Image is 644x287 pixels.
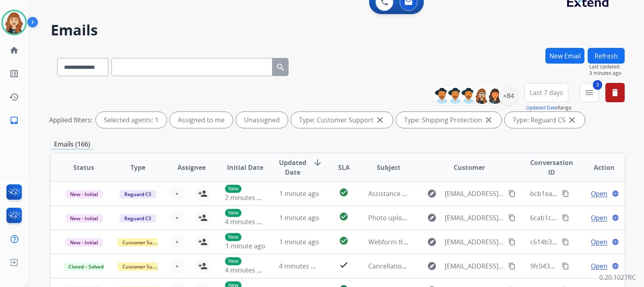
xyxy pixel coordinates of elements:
mat-icon: content_copy [562,214,569,221]
span: Conversation ID [530,158,573,177]
div: Unassigned [236,112,288,128]
span: Assignee [178,163,206,172]
span: + [175,237,179,247]
span: 2 minutes ago [225,193,268,202]
span: Range [526,104,572,111]
mat-icon: content_copy [562,190,569,197]
h2: Emails [51,22,625,38]
mat-icon: menu [584,88,594,97]
span: 4 minutes ago [225,266,268,275]
mat-icon: explore [427,237,437,247]
span: Open [591,213,607,223]
mat-icon: close [375,115,385,125]
span: 1 minute ago [279,213,319,222]
span: SLA [338,163,350,172]
span: Open [591,261,607,271]
mat-icon: close [567,115,577,125]
mat-icon: content_copy [508,262,516,270]
span: Reguard CS [120,214,156,223]
button: Refresh [588,48,625,64]
mat-icon: content_copy [562,262,569,270]
span: [EMAIL_ADDRESS][DOMAIN_NAME] [445,189,504,198]
span: [EMAIL_ADDRESS][DOMAIN_NAME] [445,213,504,223]
span: Customer [454,163,485,172]
div: Type: Reguard CS [505,112,585,128]
mat-icon: explore [427,261,437,271]
span: Type [130,163,145,172]
span: New - Initial [65,190,103,198]
span: + [175,189,179,198]
span: 4 minutes ago [279,262,322,270]
button: + [169,234,185,250]
mat-icon: content_copy [508,190,516,197]
span: Open [591,189,607,198]
span: [EMAIL_ADDRESS][DOMAIN_NAME] [445,237,504,247]
span: Cancellation Request [368,262,432,270]
mat-icon: language [612,238,619,246]
mat-icon: content_copy [508,238,516,246]
mat-icon: check_circle [339,188,349,197]
span: 3 minutes ago [589,70,625,76]
mat-icon: delete [610,88,620,97]
mat-icon: language [612,190,619,197]
mat-icon: person_add [198,261,208,271]
div: Type: Customer Support [291,112,393,128]
span: Status [73,163,94,172]
mat-icon: check [339,260,349,270]
span: Last Updated: [589,64,625,70]
span: Reguard CS [120,190,156,198]
mat-icon: language [612,262,619,270]
button: + [169,210,185,226]
mat-icon: check_circle [339,212,349,221]
button: 3 [580,83,599,102]
mat-icon: explore [427,213,437,223]
span: Customer Support [118,262,170,271]
mat-icon: search [276,62,285,72]
mat-icon: check_circle [339,236,349,246]
span: Photo upload [368,213,410,222]
span: Customer Support [118,238,170,247]
span: Closed – Solved [64,262,108,271]
p: Emails (166) [51,139,93,149]
span: [EMAIL_ADDRESS][DOMAIN_NAME] [445,261,504,271]
span: 1 minute ago [225,242,265,250]
p: 0.20.1027RC [599,273,636,282]
span: + [175,213,179,223]
span: Assistance Request: Uneven Couch Cushions – Ongoing Unresolved Issue [368,189,590,198]
mat-icon: person_add [198,237,208,247]
button: Last 7 days [524,83,568,102]
mat-icon: content_copy [508,214,516,221]
th: Action [571,153,625,182]
div: Selected agents: 1 [96,112,167,128]
p: Applied filters: [49,115,93,125]
p: New [225,233,242,241]
span: Open [591,237,607,247]
span: Subject [377,163,400,172]
span: 3 [593,80,602,90]
mat-icon: close [484,115,493,125]
mat-icon: arrow_downward [313,158,322,167]
p: New [225,209,242,217]
mat-icon: history [9,92,19,102]
p: New [225,185,242,193]
span: New - Initial [65,214,103,223]
span: New - Initial [65,238,103,247]
div: +84 [499,86,518,105]
mat-icon: language [612,214,619,221]
span: + [175,261,179,271]
mat-icon: content_copy [562,238,569,246]
mat-icon: home [9,45,19,55]
span: Last 7 days [530,91,563,94]
button: + [169,186,185,202]
span: Webform from [EMAIL_ADDRESS][DOMAIN_NAME] on [DATE] [368,237,551,246]
span: 1 minute ago [279,189,319,198]
mat-icon: list_alt [9,69,19,78]
img: avatar [3,11,25,34]
button: + [169,258,185,274]
span: 1 minute ago [279,237,319,246]
span: Updated Date [279,158,306,177]
button: New Email [545,48,584,64]
div: Type: Shipping Protection [396,112,502,128]
span: Initial Date [227,163,263,172]
mat-icon: explore [427,189,437,198]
